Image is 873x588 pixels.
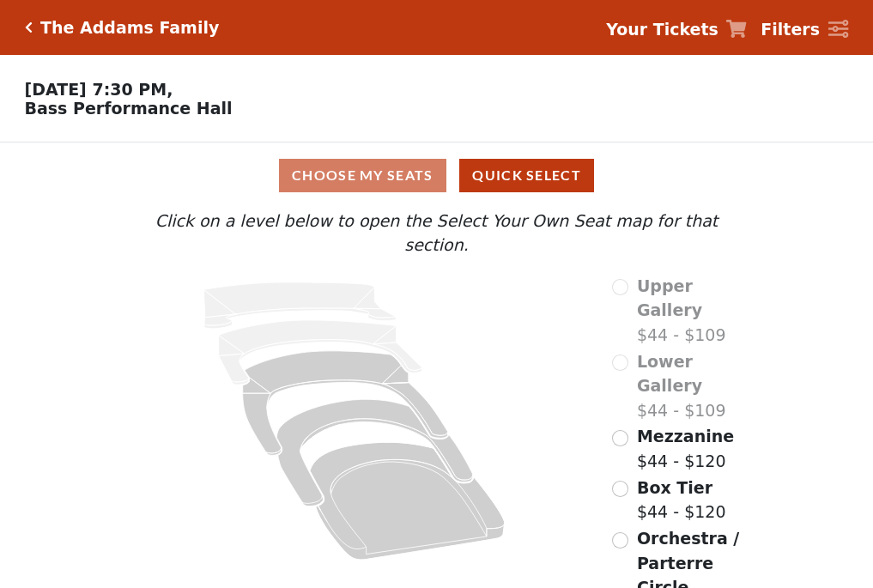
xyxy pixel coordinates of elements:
[606,17,747,42] a: Your Tickets
[121,209,751,258] p: Click on a level below to open the Select Your Own Seat map for that section.
[637,349,752,423] label: $44 - $109
[311,442,506,560] path: Orchestra / Parterre Circle - Seats Available: 111
[40,18,219,38] h5: The Addams Family
[219,320,422,385] path: Lower Gallery - Seats Available: 0
[25,21,33,33] a: Click here to go back to filters
[761,17,848,42] a: Filters
[637,352,702,396] span: Lower Gallery
[637,478,712,497] span: Box Tier
[637,427,734,446] span: Mezzanine
[637,476,726,524] label: $44 - $120
[637,274,752,348] label: $44 - $109
[637,424,734,473] label: $44 - $120
[637,276,702,320] span: Upper Gallery
[459,159,594,192] button: Quick Select
[606,20,718,39] strong: Your Tickets
[204,282,397,329] path: Upper Gallery - Seats Available: 0
[761,20,820,39] strong: Filters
